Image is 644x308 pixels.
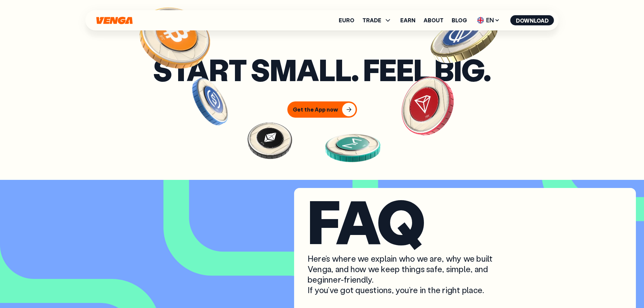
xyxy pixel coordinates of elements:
a: Earn [400,18,415,23]
h2: FAQ [308,195,622,246]
a: Euro [339,18,354,23]
a: Blog [452,18,467,23]
img: MKR [317,113,389,178]
div: Get the App now [293,106,338,113]
a: About [424,18,444,23]
img: ETH [238,109,301,172]
img: USDC [180,72,240,132]
span: TRADE [362,18,381,23]
button: Download [510,15,554,25]
p: Here’s where we explain who we are, why we built Venga, and how we keep things safe, simple, and ... [308,253,514,295]
button: Get the App now [287,101,357,118]
span: EN [475,15,502,26]
img: flag-uk [477,17,484,24]
svg: Home [96,17,134,24]
h3: Start small. Feel big. [153,56,491,82]
span: TRADE [362,16,392,24]
img: TRX [385,64,469,147]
